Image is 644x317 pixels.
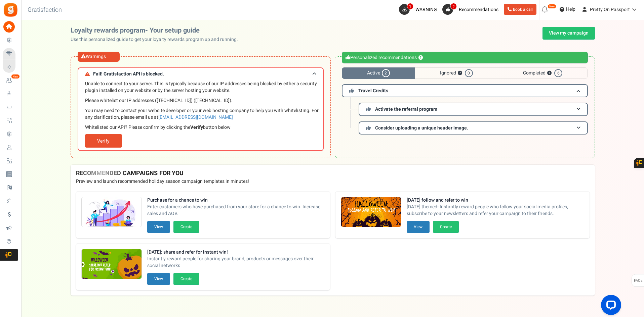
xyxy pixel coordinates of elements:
[85,134,122,148] a: Verify
[85,81,320,94] p: Unable to connect to your server. This is typically because of our IP addresses being blocked by ...
[459,6,498,13] span: Recommendations
[342,67,415,79] span: Active
[76,178,590,185] p: Preview and launch recommended holiday season campaign templates in minutes!
[375,124,468,131] span: Consider uploading a unique header image.
[418,56,423,60] button: ?
[85,97,320,104] p: Please whitelist our IP addresses ([TECHNICAL_ID]) ([TECHNICAL_ID]).
[147,249,325,256] strong: [DATE]: share and refer for instant win!
[407,204,584,217] span: [DATE] themed- Instantly reward people who follow your social media profiles, subscribe to your n...
[375,106,437,113] span: Activate the referral program
[147,273,170,285] button: View
[82,197,142,227] img: Recommended Campaigns
[433,221,459,233] button: Create
[450,3,457,10] span: 2
[76,170,590,177] h4: RECOMMENDED CAMPAIGNS FOR YOU
[548,4,556,9] em: New
[147,221,170,233] button: View
[590,6,630,13] span: Pretty On Passport
[399,4,440,15] a: 1 WARNING
[71,27,243,34] h2: Loyalty rewards program- Your setup guide
[93,71,164,76] span: Fail! Gratisfaction API is blocked.
[498,67,588,79] span: Completed
[442,4,501,15] a: 2 Recommendations
[341,197,401,227] img: Recommended Campaigns
[20,3,69,17] h3: Gratisfaction
[158,114,233,121] a: [EMAIL_ADDRESS][DOMAIN_NAME]
[78,52,120,62] div: Warnings
[190,124,203,131] b: Verify
[504,4,536,15] a: Book a call
[147,197,325,204] strong: Purchase for a chance to win
[407,221,430,233] button: View
[147,256,325,269] span: Instantly reward people for sharing your brand, products or messages over their social networks
[465,69,473,77] span: 0
[415,67,498,79] span: Ignored
[415,6,437,13] span: WARNING
[547,71,552,75] button: ?
[85,107,320,121] p: You may need to contact your website developer or your web hosting company to help you with white...
[564,6,575,13] span: Help
[557,4,578,15] a: Help
[173,273,199,285] button: Create
[82,249,142,279] img: Recommended Campaigns
[85,124,320,131] p: Whitelisted our API? Please confirm by clicking the button below
[358,87,388,94] span: Travel Credits
[542,27,595,40] a: View my campaign
[342,52,588,63] div: Personalized recommendations
[554,69,562,77] span: 6
[458,71,462,75] button: ?
[11,74,20,79] em: New
[147,204,325,217] span: Enter customers who have purchased from your store for a chance to win. Increase sales and AOV.
[634,274,643,287] span: FAQs
[407,197,584,204] strong: [DATE] follow and refer to win
[407,3,413,10] span: 1
[3,75,18,86] a: New
[382,69,390,77] span: 2
[3,2,18,17] img: Gratisfaction
[173,221,199,233] button: Create
[71,36,243,43] p: Use this personalized guide to get your loyalty rewards program up and running.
